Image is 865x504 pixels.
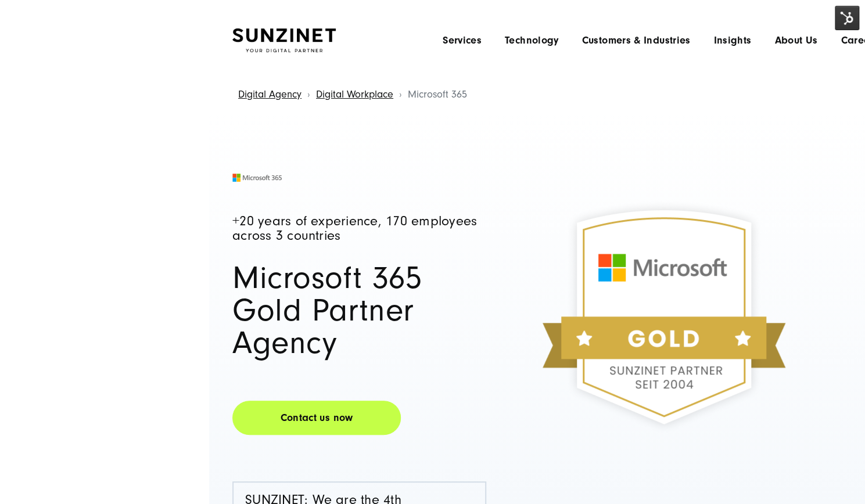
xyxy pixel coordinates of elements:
a: Services [443,35,482,46]
h1: Microsoft 365 Gold Partner Agency [232,262,486,359]
img: Microsoft 365 Logo - Digitalagentur SUNZINET [232,174,282,182]
img: HubSpot Tools Menu Toggle [835,6,859,30]
a: About Us [774,35,817,46]
a: Digital Workplace [316,88,393,100]
a: Digital Agency [238,88,302,100]
a: Customers & Industries [582,35,690,46]
span: Microsoft 365 [408,88,467,100]
a: Technology [505,35,559,46]
img: SUNZINET Full Service Digital Agentur [232,28,336,53]
img: SUNZINET Gold Partner Microsoft, internationaler Hard- und Softwareentwickler und Technologieunte... [507,160,821,474]
a: Contact us now [232,401,401,435]
a: Insights [713,35,751,46]
h4: +20 years of experience, 170 employees across 3 countries [232,214,486,243]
